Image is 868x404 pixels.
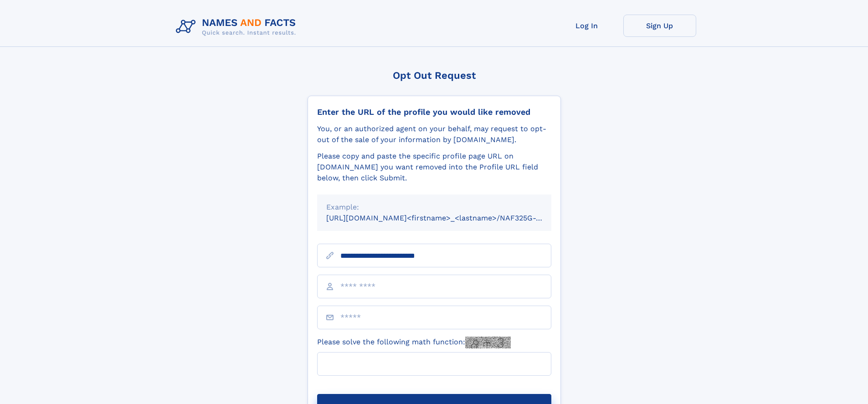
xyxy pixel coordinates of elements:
div: Please copy and paste the specific profile page URL on [DOMAIN_NAME] you want removed into the Pr... [317,151,551,184]
label: Please solve the following math function: [317,337,511,348]
a: Log In [550,15,623,37]
a: Sign Up [623,15,696,37]
img: Logo Names and Facts [172,15,303,39]
div: Enter the URL of the profile you would like removed [317,107,551,117]
div: Example: [326,202,542,213]
small: [URL][DOMAIN_NAME]<firstname>_<lastname>/NAF325G-xxxxxxxx [326,214,569,222]
div: Opt Out Request [308,70,561,81]
div: You, or an authorized agent on your behalf, may request to opt-out of the sale of your informatio... [317,123,551,145]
